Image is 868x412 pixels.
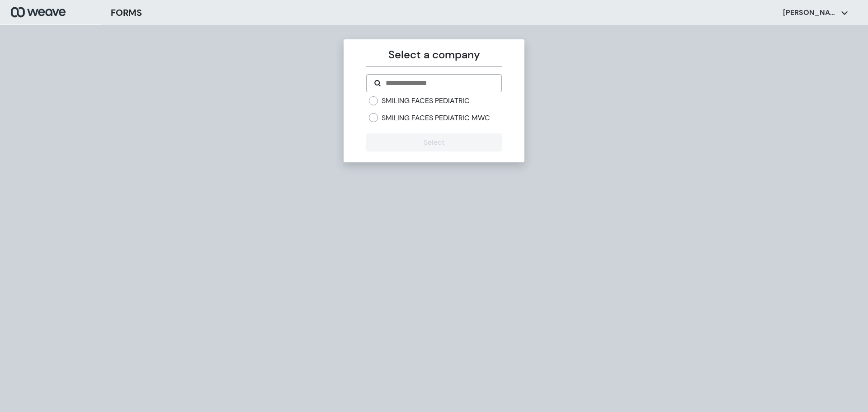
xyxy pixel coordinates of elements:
[366,133,501,152] button: Select
[366,47,501,63] p: Select a company
[382,96,470,106] label: SMILING FACES PEDIATRIC
[382,113,490,123] label: SMILING FACES PEDIATRIC MWC
[385,78,494,89] input: Search
[783,8,837,18] p: [PERSON_NAME]
[111,6,142,19] h3: FORMS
